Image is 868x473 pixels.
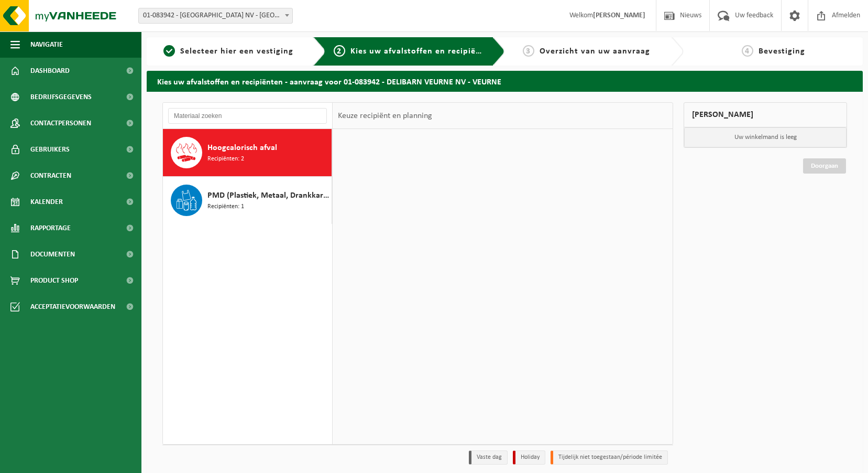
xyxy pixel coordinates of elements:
[334,45,345,57] span: 2
[180,47,293,56] span: Selecteer hier een vestiging
[163,45,175,57] span: 1
[207,202,244,212] span: Recipiënten: 1
[593,12,645,19] strong: [PERSON_NAME]
[684,127,847,147] p: Uw winkelmand is leeg
[30,267,78,294] span: Product Shop
[350,47,495,56] span: Kies uw afvalstoffen en recipiënten
[168,108,327,124] input: Materiaal zoeken
[803,158,846,174] a: Doorgaan
[147,71,863,91] h2: Kies uw afvalstoffen en recipiënten - aanvraag voor 01-083942 - DELIBARN VEURNE NV - VEURNE
[138,8,293,24] span: 01-083942 - DELIBARN VEURNE NV - VEURNE
[30,31,63,58] span: Navigatie
[684,102,847,127] div: [PERSON_NAME]
[469,450,508,465] li: Vaste dag
[551,450,668,465] li: Tijdelijk niet toegestaan/période limitée
[139,8,292,23] span: 01-083942 - DELIBARN VEURNE NV - VEURNE
[30,241,75,267] span: Documenten
[742,45,753,57] span: 4
[207,142,277,154] span: Hoogcalorisch afval
[513,450,545,465] li: Holiday
[523,45,534,57] span: 3
[540,47,650,56] span: Overzicht van uw aanvraag
[30,189,63,215] span: Kalender
[333,103,437,129] div: Keuze recipiënt en planning
[30,136,70,163] span: Gebruikers
[30,84,92,110] span: Bedrijfsgegevens
[30,110,91,136] span: Contactpersonen
[163,129,332,177] button: Hoogcalorisch afval Recipiënten: 2
[30,58,70,84] span: Dashboard
[759,47,805,56] span: Bevestiging
[30,294,115,320] span: Acceptatievoorwaarden
[207,154,244,164] span: Recipiënten: 2
[30,215,71,241] span: Rapportage
[163,177,332,224] button: PMD (Plastiek, Metaal, Drankkartons) (bedrijven) Recipiënten: 1
[207,189,329,202] span: PMD (Plastiek, Metaal, Drankkartons) (bedrijven)
[30,163,71,189] span: Contracten
[152,45,305,58] a: 1Selecteer hier een vestiging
